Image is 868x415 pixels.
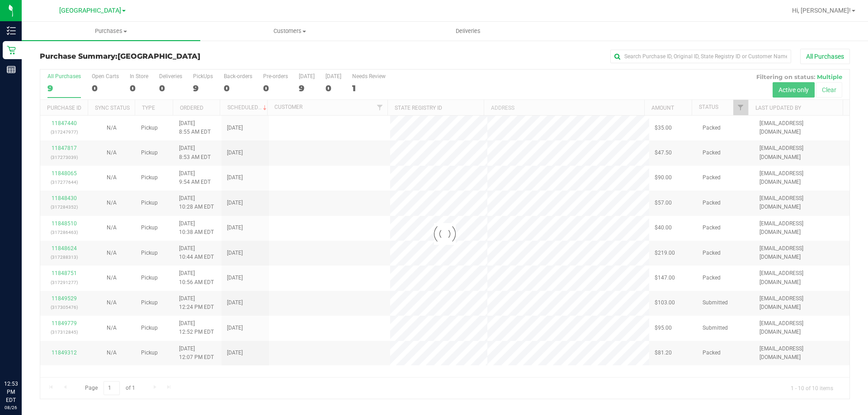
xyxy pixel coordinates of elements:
[379,22,557,41] a: Deliveries
[201,27,378,35] span: Customers
[4,380,18,404] p: 12:53 PM EDT
[7,65,16,74] inline-svg: Reports
[7,26,16,35] inline-svg: Inventory
[7,46,16,55] inline-svg: Retail
[4,404,18,411] p: 08/26
[40,52,310,61] h3: Purchase Summary:
[22,22,200,41] a: Purchases
[792,7,851,14] span: Hi, [PERSON_NAME]!
[9,343,36,370] iframe: Resource center
[200,22,379,41] a: Customers
[118,52,200,61] span: [GEOGRAPHIC_DATA]
[610,50,791,63] input: Search Purchase ID, Original ID, State Registry ID or Customer Name...
[22,27,200,35] span: Purchases
[800,49,850,64] button: All Purchases
[443,27,493,35] span: Deliveries
[59,7,121,14] span: [GEOGRAPHIC_DATA]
